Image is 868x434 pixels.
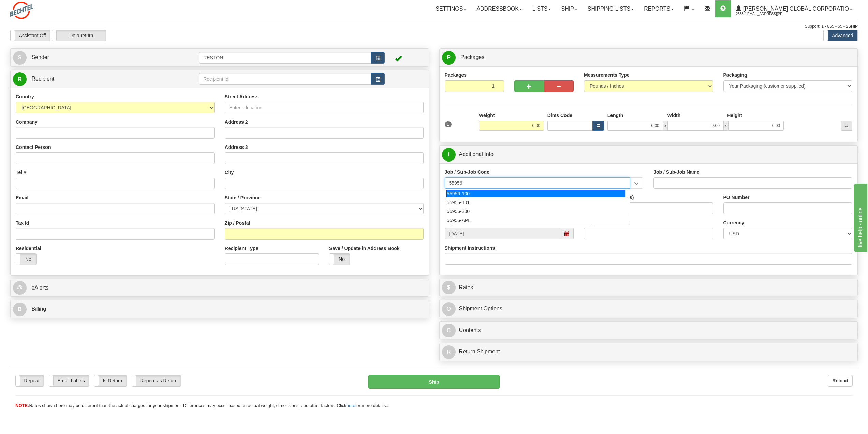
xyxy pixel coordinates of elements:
div: ... [841,121,852,131]
label: Job / Sub-Job Name [653,169,700,176]
span: 1 [445,121,452,127]
input: Recipient Id [199,73,371,85]
span: @ [13,281,27,295]
span: R [442,345,456,359]
span: Recipient [31,76,54,82]
span: P [442,51,456,65]
span: x [723,121,728,131]
label: Height [727,112,742,119]
label: No [16,254,36,265]
label: Repeat [16,375,44,386]
input: Please select [445,177,630,189]
button: Reload [828,375,853,387]
label: Street Address [225,93,259,100]
div: 55956-300 [447,208,625,215]
div: Support: 1 - 855 - 55 - 2SHIP [10,24,858,29]
span: S [13,51,27,65]
a: @ eAlerts [13,281,426,295]
label: Save / Update in Address Book [329,245,399,252]
b: Reload [832,378,848,383]
span: Billing [31,306,46,312]
span: I [442,148,456,162]
a: P Packages [442,51,855,65]
label: Email Labels [49,375,89,386]
div: 55956-APL [447,217,625,224]
a: Settings [430,0,471,17]
div: 55956-101 [447,199,625,206]
a: B Billing [13,302,426,316]
a: Shipping lists [583,0,639,17]
span: Sender [31,54,49,60]
label: Email [16,194,28,201]
div: 55956-100 [446,190,625,197]
label: State / Province [225,194,261,201]
a: Ship [556,0,582,17]
label: Advanced [824,30,857,41]
label: Company [16,118,38,125]
label: Packaging [723,72,747,79]
label: PO Number [723,194,750,201]
button: Ship [368,375,499,389]
label: Contact Person [16,144,51,151]
label: Address 3 [225,144,248,151]
div: Rates shown here may be different than the actual charges for your shipment. Differences may occu... [10,403,858,409]
a: S Sender [13,51,199,65]
label: Is Return [94,375,127,386]
a: R Recipient [13,72,178,86]
span: x [663,121,668,131]
label: Residential [16,245,41,252]
span: NOTE: [15,403,29,408]
label: Tel # [16,169,26,176]
label: Currency [723,219,744,226]
label: Measurements Type [584,72,630,79]
label: Dims Code [547,112,572,119]
span: O [442,302,456,316]
label: Packages [445,72,467,79]
label: Width [667,112,680,119]
div: live help - online [5,4,63,12]
a: CContents [442,323,855,337]
a: [PERSON_NAME] Global Corporatio 2553 / [EMAIL_ADDRESS][PERSON_NAME][DOMAIN_NAME] [731,0,857,17]
span: C [442,324,456,337]
a: RReturn Shipment [442,345,855,359]
label: Length [607,112,623,119]
label: Repeat as Return [132,375,181,386]
a: IAdditional Info [442,148,855,162]
iframe: chat widget [852,182,867,252]
a: here [347,403,355,408]
label: Country [16,93,34,100]
span: 2553 / [EMAIL_ADDRESS][PERSON_NAME][DOMAIN_NAME] [736,11,787,17]
label: Shipment Instructions [445,244,495,251]
label: Do a return [52,30,106,41]
label: No [329,254,350,265]
span: B [13,303,27,316]
label: Recipient Type [225,245,259,252]
a: OShipment Options [442,302,855,316]
span: [PERSON_NAME] Global Corporatio [741,6,849,12]
label: Assistant Off [11,30,50,41]
span: $ [442,281,456,294]
label: Tax Id [16,220,29,226]
input: Sender Id [199,52,371,64]
label: Address 2 [225,118,248,125]
a: Addressbook [471,0,527,17]
label: Weight [479,112,495,119]
span: R [13,72,27,86]
a: Lists [527,0,556,17]
label: City [225,169,234,176]
a: Reports [639,0,679,17]
label: Zip / Postal [225,220,250,226]
a: $Rates [442,281,855,295]
span: eAlerts [31,285,48,291]
span: Packages [460,54,484,60]
img: logo2553.jpg [10,2,33,19]
input: Enter a location [225,102,424,113]
label: Job / Sub-Job Code [445,169,489,176]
